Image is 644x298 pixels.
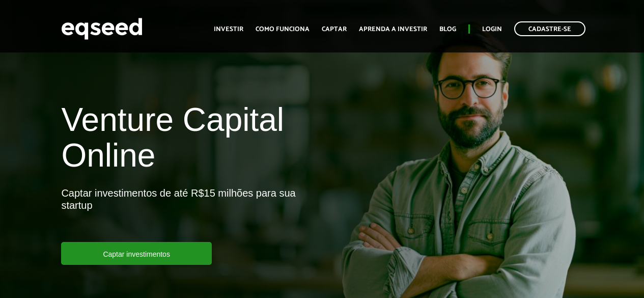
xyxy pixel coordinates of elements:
[61,15,143,42] img: EqSeed
[61,102,314,179] h1: Venture Capital Online
[61,187,314,242] p: Captar investimentos de até R$15 milhões para sua startup
[214,26,243,33] a: Investir
[514,21,585,36] a: Cadastre-se
[322,26,347,33] a: Captar
[61,242,212,265] a: Captar investimentos
[482,26,502,33] a: Login
[256,26,310,33] a: Como funciona
[359,26,427,33] a: Aprenda a investir
[439,26,456,33] a: Blog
